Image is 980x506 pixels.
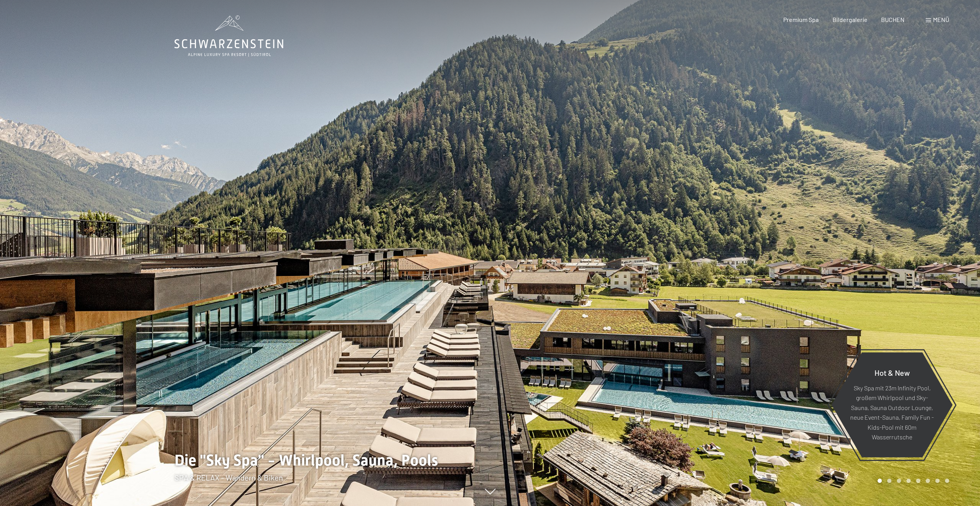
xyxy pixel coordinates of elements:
[881,16,905,23] a: BUCHEN
[897,479,901,483] div: Carousel Page 3
[875,479,949,483] div: Carousel Pagination
[887,479,891,483] div: Carousel Page 2
[933,16,949,23] span: Menü
[906,479,911,483] div: Carousel Page 4
[935,479,940,483] div: Carousel Page 7
[926,479,930,483] div: Carousel Page 6
[850,383,934,442] p: Sky Spa mit 23m Infinity Pool, großem Whirlpool und Sky-Sauna, Sauna Outdoor Lounge, neue Event-S...
[831,352,953,458] a: Hot & New Sky Spa mit 23m Infinity Pool, großem Whirlpool und Sky-Sauna, Sauna Outdoor Lounge, ne...
[945,479,949,483] div: Carousel Page 8
[916,479,920,483] div: Carousel Page 5
[874,368,910,377] span: Hot & New
[878,479,882,483] div: Carousel Page 1 (Current Slide)
[783,16,819,23] a: Premium Spa
[833,16,868,23] a: Bildergalerie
